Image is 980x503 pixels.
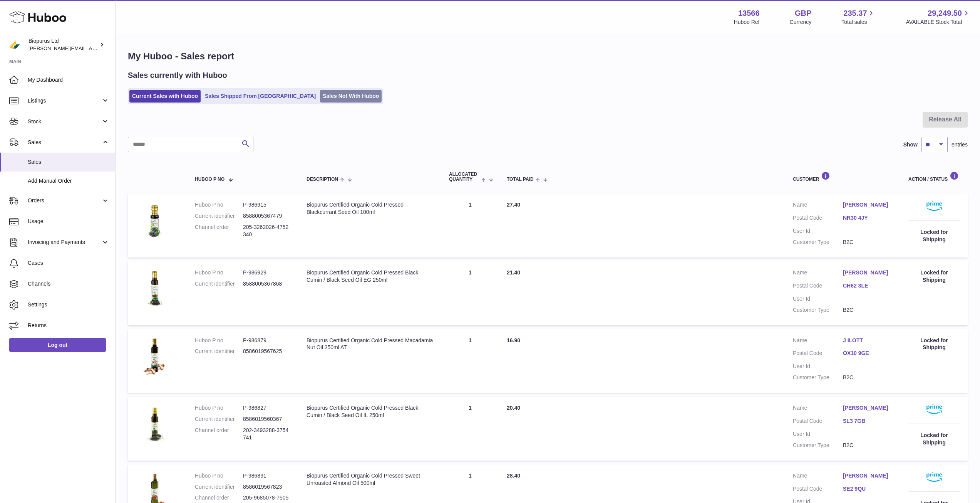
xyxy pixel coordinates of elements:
div: Biopurus Certified Organic Cold Pressed Blackcurrant Seed Oil 100ml [307,201,434,216]
span: Cases [28,259,109,267]
dd: 8586019560367 [243,416,291,423]
div: Biopurus Certified Organic Cold Pressed Sweet Unroasted Almond Oil 500ml [307,472,434,487]
dt: Current identifier [195,212,243,220]
span: Channels [28,280,109,288]
img: 135661717142890.jpg [136,269,174,308]
td: 1 [441,397,499,461]
dt: Huboo P no [195,404,243,412]
span: Sales [28,139,101,146]
dd: 8586019567625 [243,348,291,355]
dt: Channel order [195,427,243,441]
strong: GBP [795,8,811,19]
dt: Channel order [195,224,243,238]
span: Description [307,177,338,182]
dt: Current identifier [195,483,243,491]
a: CH62 3LE [843,282,893,289]
dt: Current identifier [195,348,243,355]
dt: User Id [793,431,843,438]
img: primelogo.png [926,404,942,414]
div: Huboo Ref [734,19,760,26]
dd: B2C [843,442,893,449]
span: 29,249.50 [928,8,962,19]
dd: P-986915 [243,201,291,209]
dd: 205-3262026-4752340 [243,224,291,238]
span: 27.40 [507,202,520,208]
img: 135661717143592.jpg [136,201,174,240]
span: My Dashboard [28,76,109,84]
div: Biopurus Certified Organic Cold Pressed Macadamia Nut Oil 250ml AT [307,337,434,352]
h2: Sales currently with Huboo [128,70,227,81]
span: Settings [28,301,109,308]
dt: Customer Type [793,239,843,246]
dt: Postal Code [793,214,843,224]
span: Total paid [507,177,534,182]
span: Stock [28,118,101,125]
a: J ILOTT [843,337,893,344]
dd: 8586019567823 [243,483,291,491]
a: 235.37 Total sales [841,8,876,26]
dt: Current identifier [195,416,243,423]
span: Total sales [841,19,876,26]
div: Biopurus Ltd [28,37,98,52]
dd: B2C [843,374,893,381]
dd: 8588005367479 [243,212,291,220]
dt: Huboo P no [195,201,243,209]
dt: Customer Type [793,306,843,314]
dt: Name [793,472,843,481]
a: OX10 9GE [843,350,893,357]
dt: Name [793,201,843,210]
div: Locked for Shipping [908,269,960,284]
span: Huboo P no [195,177,224,182]
h1: My Huboo - Sales report [128,50,968,62]
span: 20.40 [507,405,520,411]
span: AVAILABLE Stock Total [906,19,971,26]
dt: User Id [793,363,843,370]
dt: Customer Type [793,374,843,381]
dt: Postal Code [793,417,843,427]
dt: Current identifier [195,280,243,288]
dt: Customer Type [793,442,843,449]
span: Usage [28,218,109,225]
img: 135661717146169.jpg [136,337,174,375]
a: NR30 4JY [843,214,893,222]
img: peter@biopurus.co.uk [9,39,21,50]
a: SE2 9QU [843,485,893,493]
span: 21.40 [507,269,520,276]
dt: Name [793,269,843,278]
div: Biopurus Certified Organic Cold Pressed Black Cumin / Black Seed Oil EG 250ml [307,269,434,284]
a: [PERSON_NAME] [843,269,893,276]
dt: User Id [793,227,843,235]
span: Returns [28,322,109,329]
a: SL3 7GB [843,417,893,425]
div: Customer [793,172,893,182]
strong: 13566 [738,8,760,19]
span: ALLOCATED Quantity [449,172,479,182]
dt: Postal Code [793,485,843,495]
img: 135661717148752.jpg [136,404,174,443]
a: Sales Shipped From [GEOGRAPHIC_DATA] [202,90,318,103]
dt: Postal Code [793,350,843,359]
td: 1 [441,193,499,257]
dd: P-986827 [243,404,291,412]
dd: P-986891 [243,472,291,479]
span: [PERSON_NAME][EMAIL_ADDRESS][DOMAIN_NAME] [28,45,154,51]
div: Currency [790,19,812,26]
a: [PERSON_NAME] [843,201,893,209]
dt: Name [793,337,843,346]
a: Sales Not With Huboo [320,90,382,103]
dt: Huboo P no [195,269,243,276]
dd: 202-3493288-3754741 [243,427,291,441]
dd: P-986929 [243,269,291,276]
span: 28.40 [507,473,520,479]
div: Locked for Shipping [908,229,960,243]
div: Locked for Shipping [908,432,960,446]
span: entries [952,141,968,148]
a: [PERSON_NAME] [843,472,893,479]
dd: 8588005367868 [243,280,291,288]
span: 16.90 [507,337,520,343]
div: Action / Status [908,172,960,182]
dt: Postal Code [793,282,843,291]
dd: P-986879 [243,337,291,344]
a: 29,249.50 AVAILABLE Stock Total [906,8,971,26]
dd: B2C [843,239,893,246]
